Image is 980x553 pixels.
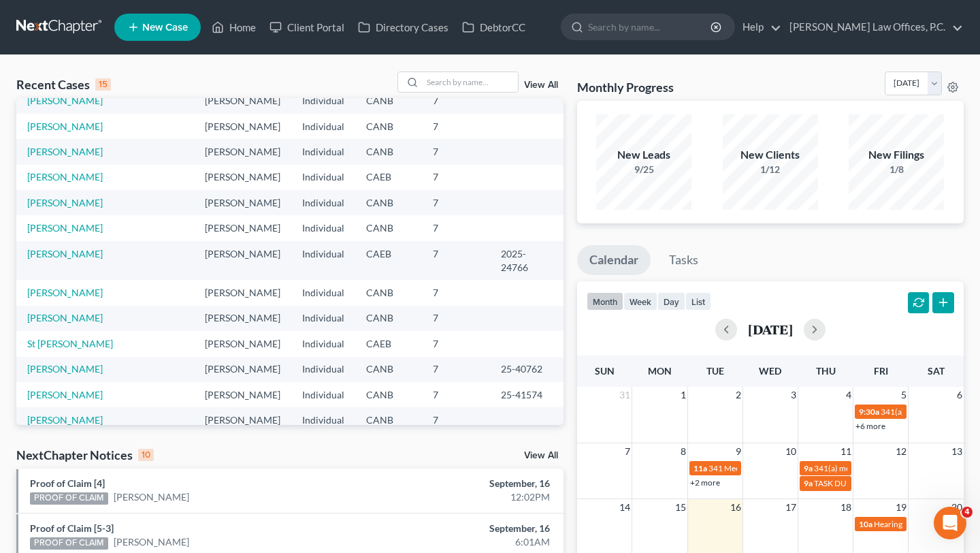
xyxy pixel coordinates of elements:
button: week [623,292,657,311]
td: [PERSON_NAME] [194,190,291,215]
span: 341 Meeting for [PERSON_NAME] [708,463,831,473]
button: month [587,292,623,311]
a: [PERSON_NAME] [27,312,103,323]
span: 17 [784,499,798,516]
a: Help [736,15,781,39]
a: [PERSON_NAME] [27,222,103,234]
h3: Monthly Progress [577,79,674,95]
td: [PERSON_NAME] [194,114,291,139]
td: CAEB [355,241,422,280]
td: 7 [422,407,490,432]
td: [PERSON_NAME] [194,241,291,280]
td: CANB [355,88,422,113]
span: 10a [859,519,872,529]
div: 9/25 [596,163,691,176]
a: [PERSON_NAME] [114,490,189,504]
div: 1/8 [849,163,944,176]
iframe: Intercom live chat [934,507,966,539]
div: New Clients [723,147,818,163]
td: Individual [291,382,355,407]
span: Sun [595,365,615,377]
td: [PERSON_NAME] [194,407,291,432]
a: [PERSON_NAME] [27,121,103,132]
td: Individual [291,306,355,331]
td: [PERSON_NAME] [194,331,291,356]
span: Sat [928,365,945,377]
a: [PERSON_NAME] [27,146,103,157]
span: 14 [618,499,632,516]
td: Individual [291,357,355,382]
a: DebtorCC [455,15,532,39]
td: CAEB [355,331,422,356]
button: day [657,292,685,311]
div: Recent Cases [16,76,111,93]
input: Search by name... [423,72,518,92]
span: 15 [674,499,687,516]
div: 1/12 [723,163,818,176]
td: Individual [291,331,355,356]
td: CANB [355,306,422,331]
span: 20 [950,499,964,516]
div: 12:02PM [385,490,549,504]
td: 7 [422,190,490,215]
td: [PERSON_NAME] [194,357,291,382]
h2: [DATE] [748,322,793,336]
td: 7 [422,88,490,113]
td: Individual [291,88,355,113]
td: 7 [422,165,490,190]
span: 13 [950,443,964,460]
span: 31 [618,387,632,403]
td: [PERSON_NAME] [194,88,291,113]
td: CANB [355,114,422,139]
span: 6 [955,387,964,403]
div: 10 [138,449,154,461]
span: 11 [839,443,853,460]
td: [PERSON_NAME] [194,215,291,240]
td: 7 [422,280,490,305]
a: [PERSON_NAME] [27,363,103,375]
a: Calendar [577,245,651,275]
a: +2 more [690,477,720,488]
span: 18 [839,499,853,516]
td: [PERSON_NAME] [194,306,291,331]
a: +6 more [855,421,885,431]
span: New Case [142,22,188,33]
span: 10 [784,443,798,460]
td: Individual [291,139,355,164]
a: [PERSON_NAME] [27,414,103,426]
a: St [PERSON_NAME] [27,338,113,349]
a: View All [524,80,558,90]
a: [PERSON_NAME] Law Offices, P.C. [783,15,963,39]
td: Individual [291,165,355,190]
span: 19 [894,499,908,516]
a: Home [205,15,263,39]
a: View All [524,451,558,460]
td: CAEB [355,165,422,190]
a: Directory Cases [351,15,455,39]
td: 7 [422,357,490,382]
span: 9 [734,443,742,460]
span: 8 [679,443,687,460]
span: Wed [759,365,781,377]
span: Tue [706,365,724,377]
a: Tasks [657,245,710,275]
td: CANB [355,280,422,305]
td: Individual [291,215,355,240]
span: Hearing for [PERSON_NAME] [874,519,980,529]
a: [PERSON_NAME] [114,535,189,549]
div: PROOF OF CLAIM [30,492,108,505]
span: 11a [693,463,707,473]
span: 3 [789,387,798,403]
a: [PERSON_NAME] [27,287,103,298]
td: CANB [355,215,422,240]
td: Individual [291,114,355,139]
span: 4 [845,387,853,403]
td: Individual [291,190,355,215]
td: 7 [422,114,490,139]
a: [PERSON_NAME] [27,389,103,400]
td: 7 [422,382,490,407]
span: 12 [894,443,908,460]
span: Thu [816,365,836,377]
a: Proof of Claim [5-3] [30,522,114,534]
td: 25-41574 [490,382,563,407]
